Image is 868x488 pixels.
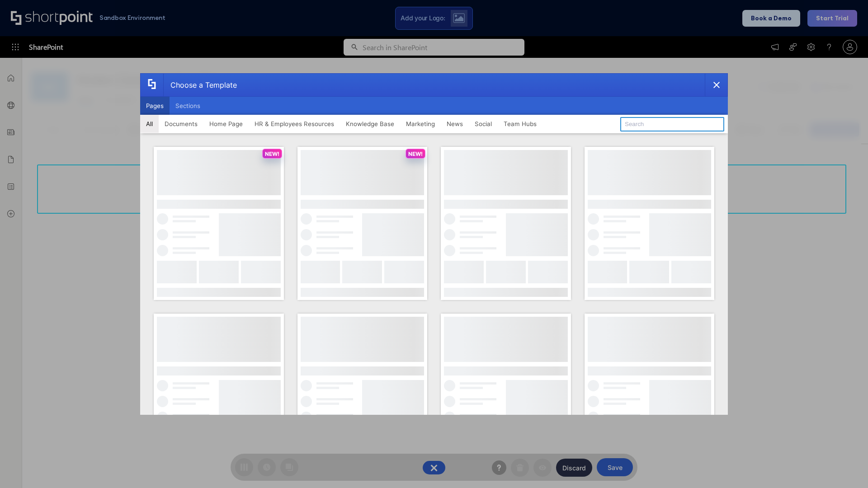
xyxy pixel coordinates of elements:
button: Pages [140,97,170,115]
button: Sections [170,97,206,115]
iframe: Chat Widget [823,445,868,488]
button: Documents [159,115,203,133]
button: Social [469,115,498,133]
button: HR & Employees Resources [249,115,340,133]
button: News [441,115,469,133]
button: All [140,115,159,133]
p: NEW! [265,150,279,157]
button: Team Hubs [498,115,542,133]
button: Knowledge Base [340,115,400,133]
div: Choose a Template [163,74,237,96]
button: Home Page [203,115,249,133]
button: Marketing [400,115,441,133]
div: template selector [140,73,728,415]
p: NEW! [408,150,423,157]
input: Search [620,117,724,131]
